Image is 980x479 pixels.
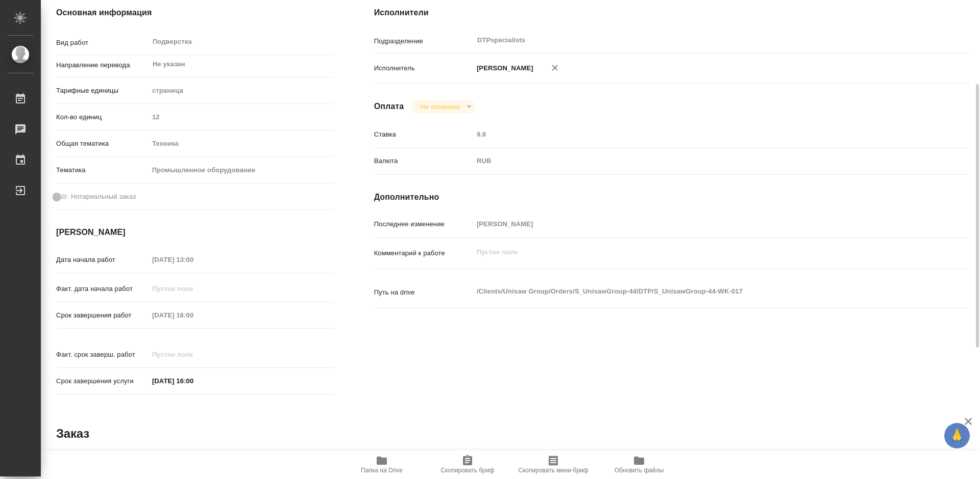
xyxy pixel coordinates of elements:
p: Дата начала работ [56,255,149,265]
span: Папка на Drive [361,467,403,474]
button: Скопировать мини-бриф [510,450,596,479]
p: Вид работ [56,38,149,48]
p: Исполнитель [374,63,473,73]
input: Пустое поле [149,110,333,124]
p: Последнее изменение [374,219,473,229]
span: Скопировать бриф [440,467,494,474]
input: Пустое поле [149,252,238,267]
button: Папка на Drive [339,450,425,479]
h4: Основная информация [56,7,333,19]
div: Не оплачена [412,100,475,114]
button: Не оплачена [417,102,462,111]
textarea: /Clients/Unisaw Group/Orders/S_UnisawGroup-44/DTP/S_UnisawGroup-44-WK-017 [473,283,919,300]
h2: Заказ [56,425,89,442]
button: Обновить файлы [596,450,682,479]
div: Промышленное оборудование [149,162,333,179]
input: Пустое поле [149,281,238,296]
p: [PERSON_NAME] [473,63,533,73]
div: страница [149,82,333,99]
p: Срок завершения работ [56,310,149,321]
h4: Дополнительно [374,191,969,203]
span: 🙏 [948,425,966,446]
p: Ставка [374,129,473,140]
p: Комментарий к работе [374,248,473,258]
input: Пустое поле [473,217,919,231]
h4: Оплата [374,100,404,113]
p: Валюта [374,156,473,166]
span: Нотариальный заказ [71,192,136,202]
button: Удалить исполнителя [544,57,566,79]
p: Тарифные единицы [56,86,149,96]
input: Пустое поле [473,127,919,142]
p: Общая тематика [56,139,149,149]
input: Пустое поле [149,308,238,323]
div: RUB [473,152,919,170]
p: Подразделение [374,36,473,46]
p: Путь на drive [374,287,473,298]
button: 🙏 [944,423,970,448]
span: Скопировать мини-бриф [518,467,588,474]
span: Обновить файлы [615,467,664,474]
p: Факт. срок заверш. работ [56,350,149,360]
h4: Исполнители [374,7,969,19]
p: Кол-во единиц [56,112,149,122]
input: Пустое поле [149,347,238,362]
p: Направление перевода [56,60,149,70]
p: Факт. дата начала работ [56,284,149,294]
button: Скопировать бриф [425,450,510,479]
div: Техника [149,135,333,152]
input: ✎ Введи что-нибудь [149,374,238,388]
p: Срок завершения услуги [56,376,149,386]
p: Тематика [56,165,149,175]
h4: [PERSON_NAME] [56,226,333,238]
